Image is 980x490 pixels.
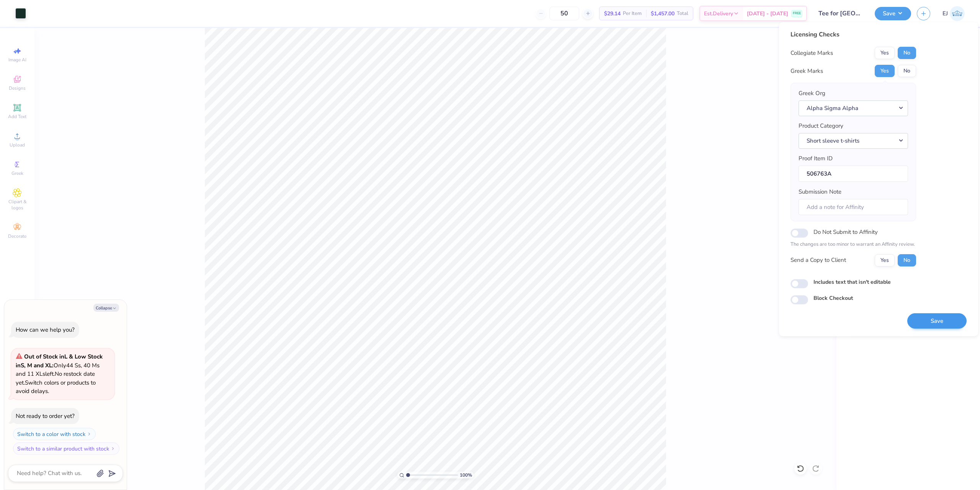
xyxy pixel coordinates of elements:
[8,57,26,63] span: Image AI
[791,67,823,76] div: Greek Marks
[16,353,103,395] span: Only 44 Ss, 40 Ms and 11 XLs left. Switch colors or products to avoid delays.
[16,370,95,386] span: No restock date yet.
[950,6,965,21] img: Edgardo Jr
[111,446,115,451] img: Switch to a similar product with stock
[791,30,916,39] div: Licensing Checks
[4,199,31,211] span: Clipart & logos
[907,313,967,329] button: Save
[93,304,119,312] button: Collapse
[875,47,895,59] button: Yes
[942,9,948,18] span: EJ
[9,85,26,91] span: Designs
[799,154,833,163] label: Proof Item ID
[799,100,908,116] button: Alpha Sigma Alpha
[898,47,916,59] button: No
[24,353,69,360] strong: Out of Stock in L
[791,241,916,248] p: The changes are too minor to warrant an Affinity review.
[799,89,825,98] label: Greek Org
[16,353,103,369] strong: & Low Stock in S, M and XL :
[13,428,96,440] button: Switch to a color with stock
[16,326,75,334] div: How can we help you?
[10,142,25,148] span: Upload
[13,442,119,455] button: Switch to a similar product with stock
[799,187,841,196] label: Submission Note
[704,10,733,18] span: Est. Delivery
[16,412,75,420] div: Not ready to order yet?
[791,49,833,58] div: Collegiate Marks
[623,10,642,18] span: Per Item
[875,65,895,77] button: Yes
[604,10,621,18] span: $29.14
[11,170,23,176] span: Greek
[8,113,26,120] span: Add Text
[793,11,801,16] span: FREE
[898,254,916,266] button: No
[898,65,916,77] button: No
[942,6,965,21] a: EJ
[875,7,911,20] button: Save
[791,256,846,265] div: Send a Copy to Client
[813,278,891,286] label: Includes text that isn't editable
[460,472,472,478] span: 100 %
[87,432,91,436] img: Switch to a color with stock
[747,10,788,18] span: [DATE] - [DATE]
[8,233,26,239] span: Decorate
[799,199,908,215] input: Add a note for Affinity
[813,294,853,302] label: Block Checkout
[549,7,579,20] input: – –
[813,227,878,237] label: Do Not Submit to Affinity
[651,10,675,18] span: $1,457.00
[875,254,895,266] button: Yes
[799,122,843,130] label: Product Category
[677,10,688,18] span: Total
[799,133,908,149] button: Short sleeve t-shirts
[813,6,869,21] input: Untitled Design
